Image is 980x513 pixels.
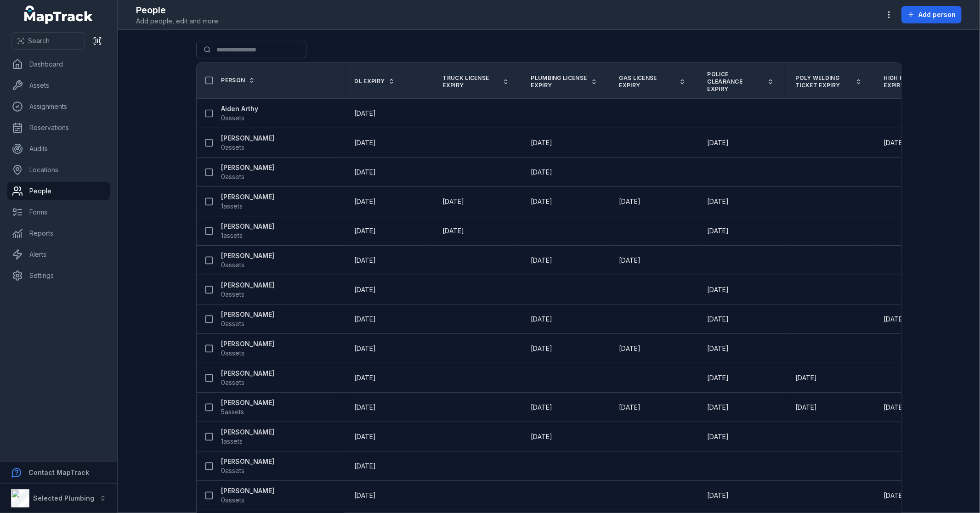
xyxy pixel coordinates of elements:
[619,403,641,412] time: 7/17/2028, 12:00:00 AM
[221,466,245,475] span: 0 assets
[708,491,729,500] time: 5/28/2026, 12:00:00 AM
[619,256,641,264] span: [DATE]
[355,432,376,441] time: 9/27/2026, 12:00:00 AM
[918,10,956,19] span: Add person
[221,172,245,181] span: 0 assets
[884,403,906,412] time: 9/21/2025, 12:00:00 AM
[619,74,675,89] span: Gas License Expiry
[355,139,376,147] span: [DATE]
[221,192,275,211] a: [PERSON_NAME]1assets
[531,139,553,147] span: [DATE]
[355,315,376,324] time: 7/1/2029, 12:00:00 AM
[884,403,906,411] span: [DATE]
[531,197,553,205] span: [DATE]
[221,134,275,152] a: [PERSON_NAME]0assets
[33,494,94,502] strong: Selected Plumbing
[355,315,376,323] span: [DATE]
[619,344,641,352] span: [DATE]
[531,168,553,176] span: [DATE]
[221,143,245,152] span: 0 assets
[355,197,376,205] span: [DATE]
[531,74,597,89] a: Plumbing License Expiry
[884,138,906,147] time: 7/4/2027, 12:00:00 AM
[619,344,641,353] time: 2/27/2028, 12:00:00 AM
[884,74,940,89] span: High Risk License Expiry
[221,222,275,240] a: [PERSON_NAME]1assets
[221,319,245,328] span: 0 assets
[355,109,376,117] span: [DATE]
[28,36,50,45] span: Search
[531,74,587,89] span: Plumbing License Expiry
[221,231,243,240] span: 1 assets
[7,161,110,179] a: Locations
[7,203,110,221] a: Forms
[531,403,553,412] time: 8/31/2027, 12:00:00 AM
[443,227,465,235] span: [DATE]
[884,315,906,324] time: 7/13/2028, 12:00:00 AM
[443,74,509,89] a: Truck License Expiry
[355,491,376,499] span: [DATE]
[355,462,376,470] span: [DATE]
[221,281,275,299] a: [PERSON_NAME]0assets
[708,432,729,441] time: 5/12/2027, 12:00:00 AM
[355,138,376,147] time: 2/11/2032, 12:00:00 AM
[221,378,245,387] span: 0 assets
[884,74,950,89] a: High Risk License Expiry
[221,163,275,181] a: [PERSON_NAME]0assets
[136,17,220,26] span: Add people, edit and more.
[531,432,553,441] time: 8/27/2027, 12:00:00 AM
[221,437,243,446] span: 1 assets
[221,251,275,270] a: [PERSON_NAME]0assets
[7,97,110,116] a: Assignments
[221,486,275,496] strong: [PERSON_NAME]
[221,281,275,290] strong: [PERSON_NAME]
[708,139,729,147] span: [DATE]
[708,373,729,383] time: 10/6/2025, 12:00:00 AM
[708,403,729,412] time: 6/9/2027, 12:00:00 AM
[7,76,110,95] a: Assets
[796,74,852,89] span: Poly Welding Ticket expiry
[443,197,465,206] time: 3/26/2027, 12:00:00 AM
[221,339,275,358] a: [PERSON_NAME]0assets
[708,285,729,294] time: 9/11/2026, 12:00:00 AM
[708,71,764,93] span: Police Clearance Expiry
[531,256,553,264] span: [DATE]
[708,491,729,499] span: [DATE]
[221,398,275,407] strong: [PERSON_NAME]
[531,433,553,440] span: [DATE]
[884,491,906,500] time: 2/23/2030, 12:00:00 AM
[708,197,729,206] time: 7/29/2027, 12:00:00 AM
[708,227,729,235] span: [DATE]
[221,290,245,299] span: 0 assets
[355,433,376,440] span: [DATE]
[884,315,906,323] span: [DATE]
[619,197,641,206] time: 5/13/2029, 12:00:00 AM
[355,286,376,293] span: [DATE]
[531,403,553,411] span: [DATE]
[355,285,376,294] time: 12/21/2025, 12:00:00 AM
[355,168,376,176] span: [DATE]
[355,403,376,411] span: [DATE]
[355,491,376,500] time: 4/9/2026, 12:00:00 AM
[221,192,275,202] strong: [PERSON_NAME]
[221,77,255,84] a: Person
[443,226,465,236] time: 6/15/2025, 12:00:00 AM
[7,266,110,285] a: Settings
[355,78,385,85] span: DL expiry
[531,197,553,206] time: 7/7/2027, 12:00:00 AM
[221,163,275,172] strong: [PERSON_NAME]
[221,428,275,446] a: [PERSON_NAME]1assets
[221,113,245,123] span: 0 assets
[221,77,245,84] span: Person
[796,373,817,383] time: 4/18/2025, 12:00:00 AM
[28,468,89,476] strong: Contact MapTrack
[221,260,245,270] span: 0 assets
[355,226,376,236] time: 6/15/2025, 12:00:00 AM
[619,403,641,411] span: [DATE]
[901,6,962,23] button: Add person
[355,373,376,383] time: 4/22/2026, 12:00:00 AM
[708,286,729,293] span: [DATE]
[7,140,110,158] a: Audits
[221,251,275,260] strong: [PERSON_NAME]
[708,344,729,352] span: [DATE]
